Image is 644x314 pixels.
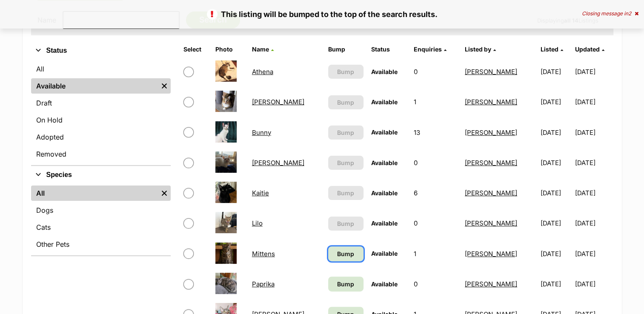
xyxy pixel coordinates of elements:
[252,280,275,288] a: Paprika
[31,78,158,94] a: Available
[252,159,304,167] a: [PERSON_NAME]
[465,68,517,76] a: [PERSON_NAME]
[158,78,171,94] a: Remove filter
[337,67,354,76] span: Bump
[414,46,447,53] a: Enquiries
[252,189,269,197] a: Kaitie
[328,156,364,170] button: Bump
[328,126,364,140] button: Bump
[252,46,274,53] a: Name
[371,159,398,166] span: Available
[252,68,273,76] a: Athena
[541,46,558,53] span: Listed
[252,250,275,258] a: Mittens
[414,46,442,53] span: translation missing: en.admin.listings.index.attributes.enquiries
[215,182,237,203] img: Kaitie
[31,95,171,111] a: Draft
[31,146,171,162] a: Removed
[575,46,604,53] a: Updated
[410,208,461,238] td: 0
[212,43,248,56] th: Photo
[575,118,612,147] td: [DATE]
[337,249,354,258] span: Bump
[215,212,237,233] img: Lilo
[371,250,398,257] span: Available
[337,280,354,288] span: Bump
[465,219,517,227] a: [PERSON_NAME]
[31,186,158,201] a: All
[628,10,631,17] span: 2
[465,128,517,137] a: [PERSON_NAME]
[368,43,410,56] th: Status
[31,184,171,255] div: Species
[31,129,171,145] a: Adopted
[9,9,635,20] p: This listing will be bumped to the top of the search results.
[337,98,354,107] span: Bump
[537,269,574,299] td: [DATE]
[410,148,461,177] td: 0
[575,208,612,238] td: [DATE]
[371,189,398,197] span: Available
[31,169,171,180] button: Species
[465,250,517,258] a: [PERSON_NAME]
[537,239,574,268] td: [DATE]
[328,277,364,291] a: Bump
[158,186,171,201] a: Remove filter
[537,208,574,238] td: [DATE]
[337,128,354,137] span: Bump
[410,87,461,117] td: 1
[31,112,171,128] a: On Hold
[410,118,461,147] td: 13
[465,159,517,167] a: [PERSON_NAME]
[337,188,354,197] span: Bump
[465,98,517,106] a: [PERSON_NAME]
[575,46,600,53] span: Updated
[537,178,574,208] td: [DATE]
[215,243,237,264] img: Mittens
[252,46,269,53] span: Name
[537,57,574,86] td: [DATE]
[252,128,271,137] a: Bunny
[575,269,612,299] td: [DATE]
[31,220,171,235] a: Cats
[31,45,171,56] button: Status
[537,148,574,177] td: [DATE]
[465,46,491,53] span: Listed by
[465,189,517,197] a: [PERSON_NAME]
[328,65,364,79] button: Bump
[337,219,354,228] span: Bump
[337,158,354,167] span: Bump
[575,239,612,268] td: [DATE]
[215,91,237,112] img: Bonnie
[465,46,496,53] a: Listed by
[325,43,367,56] th: Bump
[180,43,211,56] th: Select
[575,87,612,117] td: [DATE]
[537,118,574,147] td: [DATE]
[31,60,171,165] div: Status
[328,186,364,200] button: Bump
[371,128,398,136] span: Available
[31,203,171,218] a: Dogs
[252,219,263,227] a: Lilo
[582,11,638,17] div: Closing message in
[410,239,461,268] td: 1
[31,61,171,77] a: All
[31,237,171,252] a: Other Pets
[575,148,612,177] td: [DATE]
[371,280,398,288] span: Available
[541,46,563,53] a: Listed
[371,68,398,75] span: Available
[575,178,612,208] td: [DATE]
[252,98,304,106] a: [PERSON_NAME]
[371,220,398,227] span: Available
[410,178,461,208] td: 6
[371,98,398,106] span: Available
[215,121,237,143] img: Bunny
[410,57,461,86] td: 0
[328,246,364,261] a: Bump
[465,280,517,288] a: [PERSON_NAME]
[575,57,612,86] td: [DATE]
[328,217,364,231] button: Bump
[410,269,461,299] td: 0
